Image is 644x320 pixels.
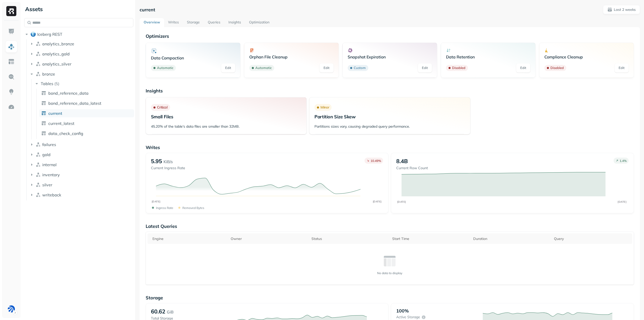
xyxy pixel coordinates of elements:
[516,63,530,73] a: Edit
[41,111,46,116] img: table
[36,142,41,147] img: namespace
[36,152,41,157] img: namespace
[151,166,185,170] p: Current Ingress Rate
[204,18,224,27] a: Queries
[544,54,629,59] p: Compliance Cleanup
[42,142,56,147] span: failures
[146,88,634,94] p: Insights
[29,151,134,159] button: gold
[311,236,387,241] div: Status
[8,43,15,50] img: Assets
[29,50,134,58] button: analytics_gold
[24,5,133,13] div: Assets
[42,182,52,187] span: silver
[156,206,173,210] p: Ingress Rate
[36,72,41,77] img: namespace
[377,271,402,275] p: No data to display
[319,63,334,73] a: Edit
[554,236,630,241] div: Query
[146,145,634,150] p: Writes
[396,158,408,165] p: 8.4B
[183,18,204,27] a: Storage
[42,152,51,157] span: gold
[140,7,155,13] p: current
[42,51,70,56] span: analytics_gold
[39,129,134,137] a: data_check_config
[396,315,420,319] p: Active storage
[39,119,134,127] a: current_latest
[41,81,53,86] span: Tables
[164,18,183,27] a: Writes
[157,105,168,110] p: Critical
[6,6,16,16] img: Ryft
[36,192,41,197] img: namespace
[34,80,134,88] button: Tables(5)
[550,65,564,70] p: Disabled
[36,162,41,167] img: namespace
[42,61,71,66] span: analytics_silver
[446,54,530,59] p: Data Retention
[29,161,134,169] button: internal
[42,172,60,177] span: inventory
[151,158,162,165] p: 5.95
[182,206,204,210] p: Removed bytes
[29,140,134,149] button: failures
[348,54,432,59] p: Snapshot Expiration
[36,182,41,187] img: namespace
[418,63,432,73] a: Edit
[151,124,301,129] p: 45.20% of the table's data files are smaller than 32MB.
[396,308,409,314] p: 100%
[146,295,634,301] p: Storage
[314,124,465,129] p: Partitions sizes vary, causing degraded query performance.
[354,65,366,70] p: Custom
[152,236,226,241] div: Engine
[8,89,15,95] img: Insights
[36,61,41,66] img: namespace
[452,65,465,70] p: Disabled
[397,200,406,203] tspan: [DATE]
[29,191,134,199] button: writeback
[396,166,428,170] p: Current Row Count
[167,309,174,315] p: GiB
[392,236,468,241] div: Start Time
[48,91,89,96] span: bond_reference_data
[39,89,134,97] a: bond_reference_data
[42,41,74,46] span: analytics_bronze
[8,28,15,35] img: Dashboard
[618,200,627,203] tspan: [DATE]
[371,159,381,163] p: 10.49 %
[29,70,134,78] button: bronze
[151,200,160,203] tspan: [DATE]
[146,33,634,39] p: Optimizers
[373,200,381,203] tspan: [DATE]
[42,162,57,167] span: internal
[36,172,41,177] img: namespace
[36,51,41,56] img: namespace
[8,104,15,110] img: Optimization
[8,58,15,65] img: Asset Explorer
[48,111,62,116] span: current
[615,63,629,73] a: Edit
[151,114,301,120] p: Small Files
[164,159,173,165] p: KiB/s
[41,101,46,106] img: table
[48,101,101,106] span: bond_reference_data_latest
[41,131,46,136] img: table
[245,18,273,27] a: Optimization
[8,305,15,312] img: BAM
[36,41,41,46] img: namespace
[24,30,133,38] button: Iceberg REST
[42,72,55,77] span: bronze
[603,5,640,14] button: Last 2 weeks
[39,109,134,117] a: current
[146,223,634,229] p: Latest Queries
[42,192,61,197] span: writeback
[29,171,134,179] button: inventory
[221,63,235,73] a: Edit
[54,81,59,86] p: ( 5 )
[151,308,165,315] p: 60.62
[140,18,164,27] a: Overview
[48,121,74,126] span: current_latest
[314,114,465,120] p: Partition Size Skew
[29,60,134,68] button: analytics_silver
